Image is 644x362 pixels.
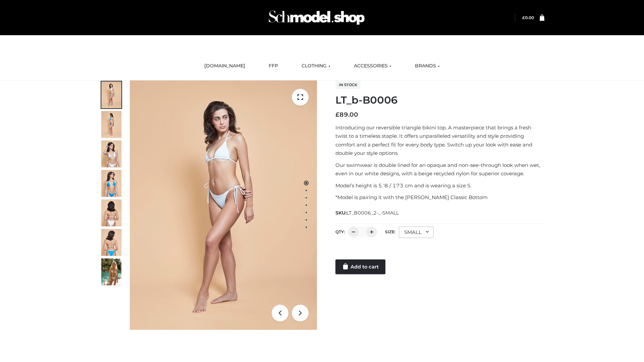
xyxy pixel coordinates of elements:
[349,59,396,73] a: ACCESSORIES
[297,59,335,73] a: CLOTHING
[335,209,399,217] span: SKU:
[335,193,544,202] p: *Model is pairing it with the [PERSON_NAME] Classic Bottom
[101,170,121,197] img: ArielClassicBikiniTop_CloudNine_AzureSky_OW114ECO_4-scaled.jpg
[346,210,399,216] span: LT_B0006_2-_-SMALL
[385,229,395,234] label: Size:
[101,81,121,108] img: ArielClassicBikiniTop_CloudNine_AzureSky_OW114ECO_1-scaled.jpg
[101,140,121,167] img: ArielClassicBikiniTop_CloudNine_AzureSky_OW114ECO_3-scaled.jpg
[335,123,544,158] p: Introducing our reversible triangle bikini top. A masterpiece that brings a fresh twist to a time...
[101,199,121,226] img: ArielClassicBikiniTop_CloudNine_AzureSky_OW114ECO_7-scaled.jpg
[335,181,544,190] p: Model’s height is 5 ‘8 / 173 cm and is wearing a size S.
[199,59,250,73] a: [DOMAIN_NAME]
[335,94,544,106] h1: LT_b-B0006
[335,111,358,118] bdi: 89.00
[522,15,534,20] a: £0.00
[266,4,367,31] img: Schmodel Admin 964
[335,111,339,118] span: £
[101,258,121,285] img: Arieltop_CloudNine_AzureSky2.jpg
[335,259,385,274] a: Add to cart
[399,227,434,238] div: SMALL
[335,229,345,234] label: QTY:
[335,161,544,178] p: Our swimwear is double lined for an opaque and non-see-through look when wet, even in our white d...
[410,59,445,73] a: BRANDS
[101,229,121,256] img: ArielClassicBikiniTop_CloudNine_AzureSky_OW114ECO_8-scaled.jpg
[101,111,121,138] img: ArielClassicBikiniTop_CloudNine_AzureSky_OW114ECO_2-scaled.jpg
[522,15,534,20] bdi: 0.00
[335,81,361,89] span: In stock
[130,80,317,330] img: ArielClassicBikiniTop_CloudNine_AzureSky_OW114ECO_1
[522,15,525,20] span: £
[264,59,283,73] a: FFP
